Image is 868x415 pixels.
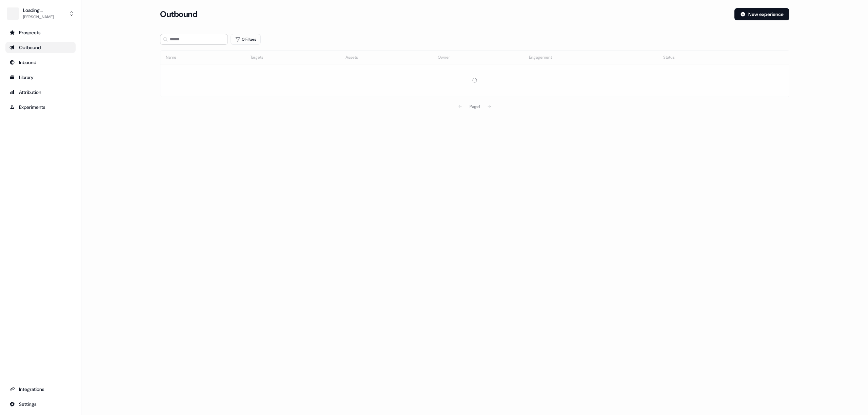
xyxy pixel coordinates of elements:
div: [PERSON_NAME] [23,14,54,20]
a: Go to integrations [5,399,76,410]
div: Experiments [9,104,72,111]
div: Attribution [9,89,72,96]
a: Go to attribution [5,87,76,98]
a: Go to outbound experience [5,42,76,53]
div: Prospects [9,29,72,36]
a: Go to prospects [5,27,76,38]
a: Go to templates [5,72,76,83]
div: Integrations [9,386,72,393]
button: Loading...[PERSON_NAME] [5,5,76,22]
a: Go to integrations [5,384,76,395]
a: Go to Inbound [5,57,76,68]
button: New experience [734,8,789,20]
a: Go to experiments [5,102,76,113]
div: Outbound [9,44,72,51]
div: Settings [9,401,72,408]
button: 0 Filters [231,34,261,45]
div: Inbound [9,59,72,66]
h3: Outbound [160,9,197,19]
div: Library [9,74,72,81]
div: Loading... [23,7,54,14]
